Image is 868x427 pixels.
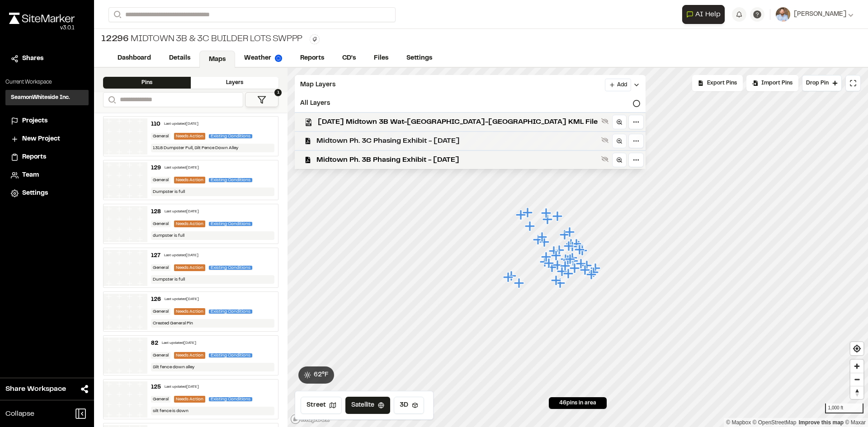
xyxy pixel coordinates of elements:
span: Share Workspace [5,384,66,394]
img: banner-white.png [104,294,147,330]
span: Export Pins [707,79,737,87]
button: Search [108,7,125,22]
a: Weather [235,50,291,67]
a: CD's [333,50,365,67]
a: Shares [11,54,83,64]
div: Last updated [DATE] [165,165,199,171]
canvas: Map [288,68,868,427]
div: Created General Pin [151,319,275,328]
div: 128 [151,208,161,216]
span: Collapse [5,408,34,419]
div: Map marker [542,214,554,225]
div: Map marker [590,263,602,274]
img: banner-white.png [104,206,147,242]
div: 125 [151,383,161,391]
span: Existing Conditions [209,178,252,182]
div: 129 [151,164,161,172]
div: Map marker [537,231,549,243]
span: Existing Conditions [209,353,252,357]
div: 127 [151,252,160,260]
a: Reports [11,152,83,162]
button: Find my location [850,342,863,355]
div: Needs Action [174,177,205,183]
div: No pins available to export [692,75,743,91]
a: Zoom to layer [612,153,627,167]
div: Map marker [575,244,586,256]
a: Reports [291,50,333,67]
div: 1318 Dumpster Full, Silt Fence Down Alley [151,144,275,152]
div: Map marker [560,229,571,241]
div: Dumpster is full [151,275,275,284]
span: 62 ° F [314,370,329,380]
div: Map marker [571,238,583,250]
span: 12296 [101,33,129,46]
img: User [776,7,790,22]
a: OpenStreetMap [753,419,797,426]
img: banner-white.png [104,118,147,155]
a: Projects [11,116,83,126]
div: All Layers [295,95,646,112]
span: Existing Conditions [209,134,252,138]
div: Map marker [544,258,556,269]
div: Map marker [541,251,553,263]
span: Existing Conditions [209,397,252,401]
div: Map marker [586,269,598,281]
div: Map marker [565,253,577,265]
div: 126 [151,296,161,304]
div: Map marker [540,256,552,268]
a: Files [365,50,397,67]
div: General [151,264,170,271]
button: 62°F [298,366,334,384]
button: Zoom out [850,373,863,386]
div: 1,000 ft [825,404,863,413]
a: Map feedback [799,419,844,426]
div: Map marker [560,260,572,272]
div: Map marker [552,211,564,222]
button: Open AI Assistant [682,5,725,24]
button: Add [605,79,631,91]
div: General [151,177,170,183]
img: banner-white.png [104,381,147,418]
span: Existing Conditions [209,222,252,226]
div: General [151,352,170,359]
span: Midtown Ph. 3B Phasing Exhibit - [DATE] [316,155,598,165]
span: Existing Conditions [209,310,252,314]
button: 3D [394,397,424,414]
a: Mapbox logo [290,414,330,424]
button: Show layer [599,116,610,127]
div: Map marker [565,226,576,238]
div: Map marker [516,209,528,221]
span: Settings [22,188,48,198]
span: Reports [22,152,46,162]
div: General [151,133,170,140]
span: [PERSON_NAME] [794,9,846,19]
div: Needs Action [174,221,205,227]
div: Map marker [582,260,594,272]
a: Zoom to layer [612,134,627,148]
div: Map marker [554,244,566,256]
div: Oh geez...please don't... [9,24,75,32]
div: Map marker [541,207,553,219]
div: Needs Action [174,308,205,315]
a: Team [11,170,83,180]
span: Import Pins [761,79,793,87]
button: Drop Pin [802,75,842,91]
div: Map marker [533,234,545,246]
button: Show layer [599,154,610,164]
button: Zoom in [850,360,863,373]
img: banner-white.png [104,162,147,198]
button: Street [301,397,342,414]
img: banner-white.png [104,250,147,286]
div: General [151,221,170,227]
div: Needs Action [174,396,205,403]
a: Maxar [845,419,866,426]
button: Reset bearing to north [850,386,863,399]
a: Details [160,50,199,67]
div: Silt fence down alley [151,363,275,371]
span: AI Help [695,9,721,20]
span: Add [617,81,627,89]
a: Settings [11,188,83,198]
